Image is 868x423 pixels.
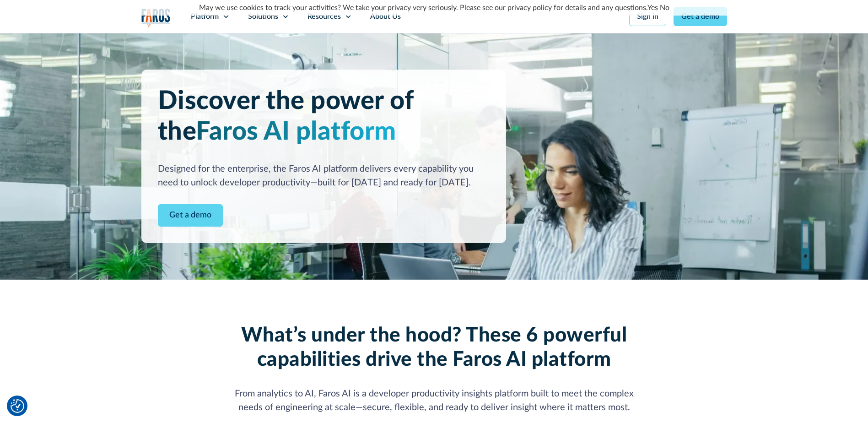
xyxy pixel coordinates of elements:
a: Yes [647,4,658,11]
a: home [141,8,171,27]
div: Resources [307,11,341,22]
img: Logo of the analytics and reporting company Faros. [141,8,171,27]
div: Designed for the enterprise, the Faros AI platform delivers every capability you need to unlock d... [158,162,490,190]
button: Cookie Settings [11,399,24,413]
h1: Discover the power of the [158,86,490,147]
h2: What’s under the hood? These 6 powerful capabilities drive the Faros AI platform [224,324,645,372]
a: No [660,4,669,11]
div: Solutions [248,11,278,22]
a: Contact Modal [158,204,223,227]
a: Sign in [629,7,666,26]
a: Get a demo [674,7,727,26]
img: Revisit consent button [11,399,24,413]
div: Platform [191,11,219,22]
div: From analytics to AI, Faros AI is a developer productivity insights platform built to meet the co... [224,387,645,414]
span: Faros AI platform [196,119,396,145]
